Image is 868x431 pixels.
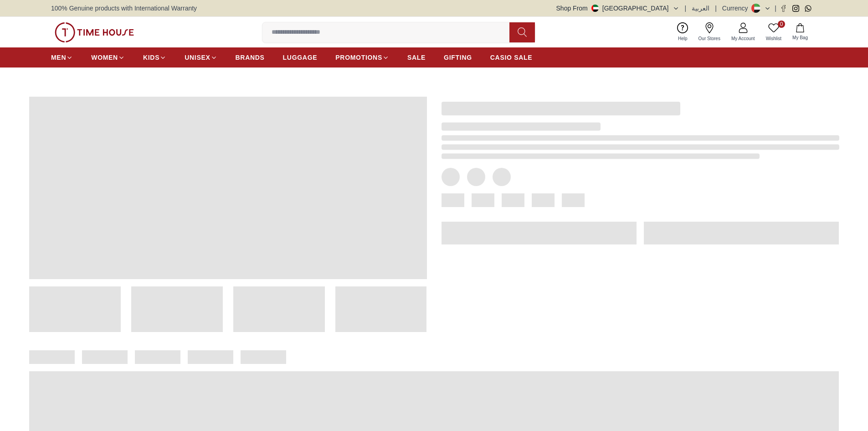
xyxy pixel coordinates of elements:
[787,21,813,43] button: My Bag
[728,35,759,42] span: My Account
[185,49,217,66] a: UNISEX
[722,4,752,13] div: Currency
[775,4,776,13] span: |
[283,49,318,66] a: LUGGAGE
[407,49,426,66] a: SALE
[556,4,679,13] button: Shop From[GEOGRAPHIC_DATA]
[444,53,472,62] span: GIFTING
[335,49,389,66] a: PROMOTIONS
[51,4,197,13] span: 100% Genuine products with International Warranty
[715,4,717,13] span: |
[91,53,118,62] span: WOMEN
[789,34,812,41] span: My Bag
[143,53,159,62] span: KIDS
[693,21,726,44] a: Our Stores
[490,53,533,62] span: CASIO SALE
[91,49,125,66] a: WOMEN
[185,53,210,62] span: UNISEX
[335,53,382,62] span: PROMOTIONS
[780,5,787,12] a: Facebook
[805,5,812,12] a: Whatsapp
[283,53,318,62] span: LUGGAGE
[55,22,134,42] img: ...
[692,4,709,13] button: العربية
[236,53,265,62] span: BRANDS
[407,53,426,62] span: SALE
[591,5,599,12] img: United Arab Emirates
[143,49,166,66] a: KIDS
[490,49,533,66] a: CASIO SALE
[792,5,799,12] a: Instagram
[444,49,472,66] a: GIFTING
[236,49,265,66] a: BRANDS
[51,53,66,62] span: MEN
[674,35,691,42] span: Help
[51,49,73,66] a: MEN
[695,35,724,42] span: Our Stores
[762,35,785,42] span: Wishlist
[778,21,785,28] span: 0
[760,21,787,44] a: 0Wishlist
[673,21,693,44] a: Help
[685,4,687,13] span: |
